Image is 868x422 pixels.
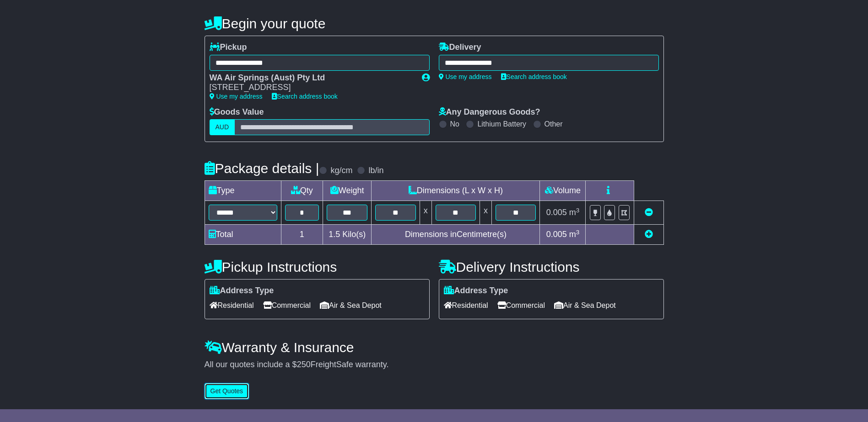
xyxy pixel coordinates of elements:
[320,298,382,312] span: Air & Sea Depot
[205,225,281,245] td: Total
[450,120,459,128] label: No
[439,73,492,80] a: Use my address
[576,207,580,214] sup: 3
[540,181,586,201] td: Volume
[546,230,567,239] span: 0.005
[372,181,540,201] td: Dimensions (L x W x H)
[210,298,254,312] span: Residential
[480,201,492,225] td: x
[210,83,413,93] div: [STREET_ADDRESS]
[323,181,372,201] td: Weight
[554,298,616,312] span: Air & Sea Depot
[205,383,249,399] button: Get Quotes
[281,181,323,201] td: Qty
[329,230,340,239] span: 1.5
[576,229,580,236] sup: 3
[210,42,247,53] label: Pickup
[205,161,319,176] h4: Package details |
[368,166,383,176] label: lb/in
[501,73,567,80] a: Search address book
[210,93,263,100] a: Use my address
[444,298,488,312] span: Residential
[210,119,235,135] label: AUD
[497,298,545,312] span: Commercial
[205,259,430,274] h4: Pickup Instructions
[439,107,540,117] label: Any Dangerous Goods?
[263,298,311,312] span: Commercial
[205,340,664,355] h4: Warranty & Insurance
[297,360,311,369] span: 250
[569,208,580,217] span: m
[645,230,653,239] a: Add new item
[323,225,372,245] td: Kilo(s)
[546,208,567,217] span: 0.005
[205,181,281,201] td: Type
[372,225,540,245] td: Dimensions in Centimetre(s)
[645,208,653,217] a: Remove this item
[545,120,563,128] label: Other
[210,107,264,117] label: Goods Value
[477,120,526,128] label: Lithium Battery
[439,259,664,274] h4: Delivery Instructions
[281,225,323,245] td: 1
[444,286,508,296] label: Address Type
[420,201,431,225] td: x
[210,73,413,83] div: WA Air Springs (Aust) Pty Ltd
[272,93,338,100] a: Search address book
[210,286,274,296] label: Address Type
[205,16,664,31] h4: Begin your quote
[439,42,481,53] label: Delivery
[569,230,580,239] span: m
[205,360,664,370] div: All our quotes include a $ FreightSafe warranty.
[330,166,352,176] label: kg/cm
